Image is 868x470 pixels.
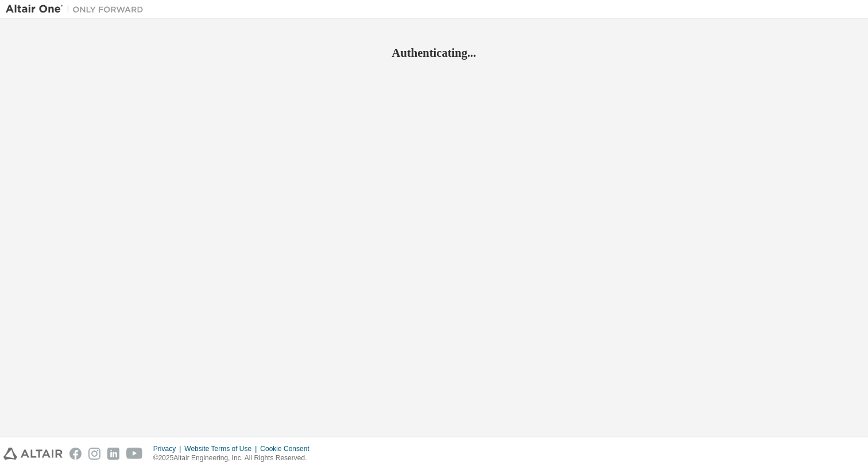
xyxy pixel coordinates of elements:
[184,444,260,453] div: Website Terms of Use
[88,448,100,460] img: instagram.svg
[107,448,119,460] img: linkedin.svg
[6,3,149,15] img: Altair One
[3,448,63,460] img: altair_logo.svg
[153,444,184,453] div: Privacy
[126,448,143,460] img: youtube.svg
[153,453,316,463] p: © 2025 Altair Engineering, Inc. All Rights Reserved.
[69,448,82,460] img: facebook.svg
[6,45,862,60] h2: Authenticating...
[260,444,316,453] div: Cookie Consent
